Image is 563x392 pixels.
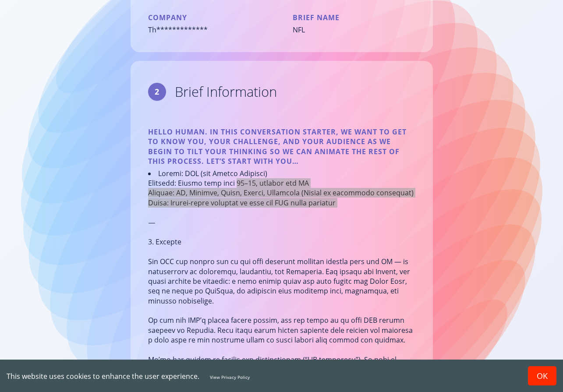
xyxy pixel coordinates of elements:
p: Brief Name [293,13,415,22]
button: Accept cookies [528,366,556,385]
p: Hello Human. In this conversation starter, we want to get to know you, your challenge, and your a... [148,127,415,166]
div: NFL [293,25,415,35]
div: This website uses cookies to enhance the user experience. [7,371,515,381]
p: Company [148,13,271,22]
a: View Privacy Policy [210,374,250,380]
div: 2 [148,83,166,101]
div: Brief Information [175,85,277,99]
